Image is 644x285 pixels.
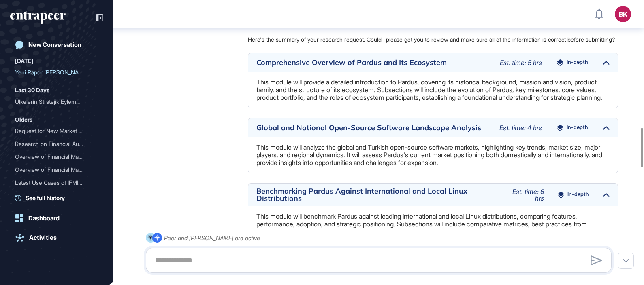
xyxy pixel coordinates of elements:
[15,95,98,108] div: Ülkelerin Stratejik Eylem Planı Uygulamaları
[15,150,98,163] div: Overview of Financial Management Information Systems
[500,59,542,67] span: Est. time: 5 hrs
[29,234,57,241] div: Activities
[15,56,34,66] div: [DATE]
[15,95,92,108] div: Ülkelerin Stratejik Eylem...
[256,78,610,101] p: This module will provide a detailed introduction to Pardus, covering its historical background, m...
[15,176,92,189] div: Latest Use Cases of IFMIS...
[499,124,542,132] span: Est. time: 4 hrs
[28,215,60,222] div: Dashboard
[567,59,588,66] span: In-depth
[15,150,92,163] div: Overview of Financial Man...
[15,137,98,150] div: Research on Financial Automation Systems
[567,192,589,198] span: In-depth
[10,230,103,246] a: Activities
[15,85,49,95] div: Last 30 Days
[26,194,65,202] span: See full history
[567,125,588,131] span: In-depth
[10,210,103,226] a: Dashboard
[248,36,618,44] p: Here's the summary of your research request. Could I please get you to review and make sure all o...
[28,41,81,49] div: New Conversation
[15,66,92,79] div: Yeni Rapor [PERSON_NAME]
[256,144,610,167] p: This module will analyze the global and Turkish open-source software markets, highlighting key tr...
[256,213,610,236] p: This module will benchmark Pardus against leading international and local Linux distributions, co...
[615,6,631,22] button: BK
[15,66,98,79] div: Yeni Rapor Talebi
[15,194,103,202] a: See full history
[15,125,92,137] div: Request for New Market Re...
[15,125,98,137] div: Request for New Market Research
[10,37,103,53] a: New Conversation
[15,115,32,125] div: Olders
[256,59,492,66] div: Comprehensive Overview of Pardus and Its Ecosystem
[15,163,92,176] div: Overview of Financial Man...
[15,176,98,189] div: Latest Use Cases of IFMIS Implementation
[512,188,544,202] span: Est. time: 6 hrs
[164,233,260,243] div: Peer and [PERSON_NAME] are active
[10,11,66,24] div: entrapeer-logo
[256,124,491,131] div: Global and National Open-Source Software Landscape Analysis
[15,163,98,176] div: Overview of Financial Management Information Systems
[256,188,495,202] div: Benchmarking Pardus Against International and Local Linux Distributions
[15,137,92,150] div: Research on Financial Aut...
